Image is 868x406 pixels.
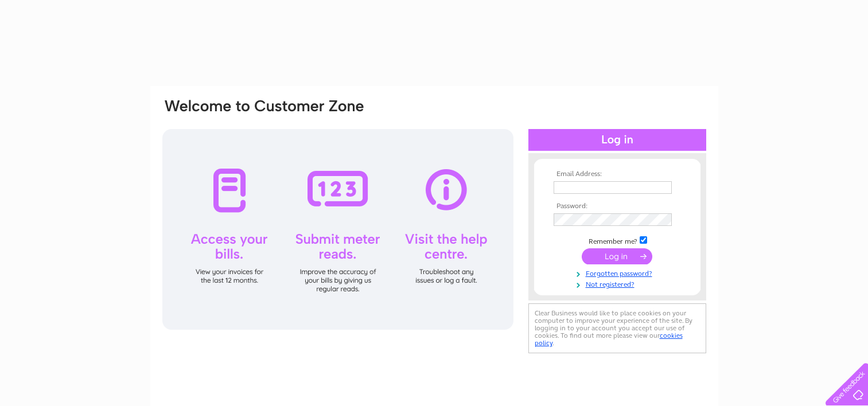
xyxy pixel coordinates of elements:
[535,331,683,347] a: cookies policy
[528,303,706,353] div: Clear Business would like to place cookies on your computer to improve your experience of the sit...
[551,235,684,246] td: Remember me?
[554,267,684,278] a: Forgotten password?
[551,202,684,210] th: Password:
[551,170,684,178] th: Email Address:
[582,248,652,264] input: Submit
[554,278,684,289] a: Not registered?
